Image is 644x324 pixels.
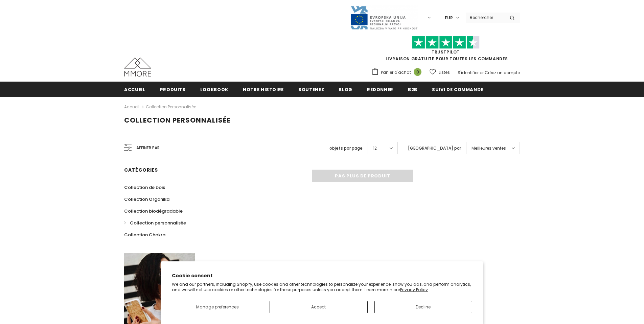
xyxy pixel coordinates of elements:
[124,205,183,217] a: Collection biodégradable
[200,82,228,97] a: Lookbook
[381,69,411,76] span: Panier d'achat
[124,208,183,214] span: Collection biodégradable
[270,301,368,313] button: Accept
[408,86,417,93] span: B2B
[136,144,160,152] span: Affiner par
[400,287,428,293] a: Privacy Policy
[432,49,460,55] a: TrustPilot
[130,220,186,226] span: Collection personnalisée
[124,232,165,238] span: Collection Chakra
[408,145,461,152] label: [GEOGRAPHIC_DATA] par
[458,70,479,75] a: S'identifier
[430,66,450,78] a: Listes
[124,86,145,93] span: Accueil
[408,82,417,97] a: B2B
[339,86,352,93] span: Blog
[480,70,484,75] span: or
[329,145,363,152] label: objets par page
[371,39,520,62] span: LIVRAISON GRATUITE POUR TOUTES LES COMMANDES
[373,145,377,152] span: 12
[350,15,418,20] a: Javni Razpis
[374,301,473,313] button: Decline
[124,82,145,97] a: Accueil
[124,181,165,193] a: Collection de bois
[439,69,450,76] span: Listes
[243,82,284,97] a: Notre histoire
[124,184,165,191] span: Collection de bois
[160,86,186,93] span: Produits
[196,304,239,310] span: Manage preferences
[466,13,505,22] input: Search Site
[414,68,421,76] span: 0
[445,15,453,21] span: EUR
[172,282,472,292] p: We and our partners, including Shopify, use cookies and other technologies to personalize your ex...
[485,70,520,75] a: Créez un compte
[298,86,324,93] span: soutenez
[160,82,186,97] a: Produits
[339,82,352,97] a: Blog
[471,145,506,152] span: Meilleures ventes
[124,196,169,202] span: Collection Organika
[371,67,425,78] a: Panier d'achat 0
[432,82,483,97] a: Suivi de commande
[367,86,393,93] span: Redonner
[124,167,158,173] span: Catégories
[367,82,393,97] a: Redonner
[172,272,472,279] h2: Cookie consent
[124,115,230,125] span: Collection personnalisée
[298,82,324,97] a: soutenez
[124,217,186,229] a: Collection personnalisée
[146,104,196,110] a: Collection personnalisée
[124,58,151,77] img: Cas MMORE
[412,36,480,49] img: Faites confiance aux étoiles pilotes
[124,229,165,241] a: Collection Chakra
[124,193,169,205] a: Collection Organika
[200,86,228,93] span: Lookbook
[172,301,263,313] button: Manage preferences
[350,5,418,30] img: Javni Razpis
[243,86,284,93] span: Notre histoire
[432,86,483,93] span: Suivi de commande
[124,103,139,111] a: Accueil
